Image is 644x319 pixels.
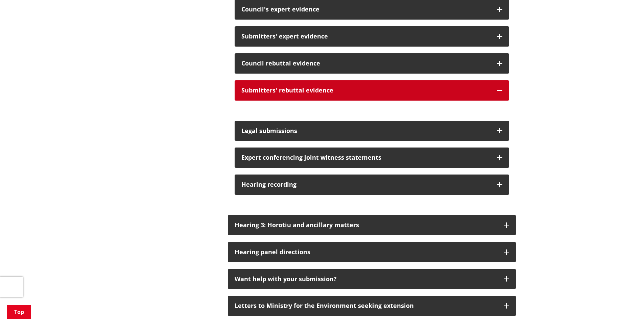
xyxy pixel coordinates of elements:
[241,6,490,13] div: Council's expert evidence
[235,53,509,74] button: Council rebuttal evidence
[241,154,490,161] div: Expert conferencing joint witness statements
[235,302,497,309] div: Letters to Ministry for the Environment seeking extension
[235,26,509,47] button: Submitters' expert evidence
[235,80,509,101] button: Submitters' rebuttal evidence
[228,269,516,289] button: Want help with your submission?
[228,242,516,262] button: Hearing panel directions
[241,87,490,94] div: Submitters' rebuttal evidence
[7,305,31,319] a: Top
[235,148,509,168] button: Expert conferencing joint witness statements
[235,276,497,283] div: Want help with your submission?
[235,121,509,141] button: Legal submissions
[235,249,497,256] div: Hearing panel directions
[241,60,490,67] div: Council rebuttal evidence
[235,222,497,229] div: Hearing 3: Horotiu and ancillary matters
[241,181,490,188] div: Hearing recording
[235,175,509,195] button: Hearing recording
[613,291,637,315] iframe: Messenger Launcher
[228,296,516,316] button: Letters to Ministry for the Environment seeking extension
[241,33,490,40] div: Submitters' expert evidence
[228,215,516,235] button: Hearing 3: Horotiu and ancillary matters
[241,128,490,134] div: Legal submissions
